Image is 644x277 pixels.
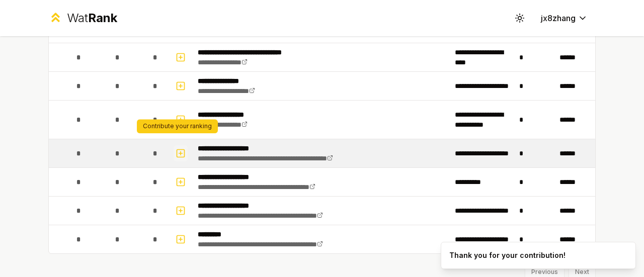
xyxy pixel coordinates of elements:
div: Thank you for your contribution! [449,250,566,260]
a: WatRank [48,10,117,26]
p: Contribute your ranking [143,122,212,130]
div: Wat [67,10,117,26]
span: jx8zhang [541,12,576,24]
button: jx8zhang [533,9,596,27]
span: Rank [88,11,117,25]
button: Contribute your ranking [174,145,188,162]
